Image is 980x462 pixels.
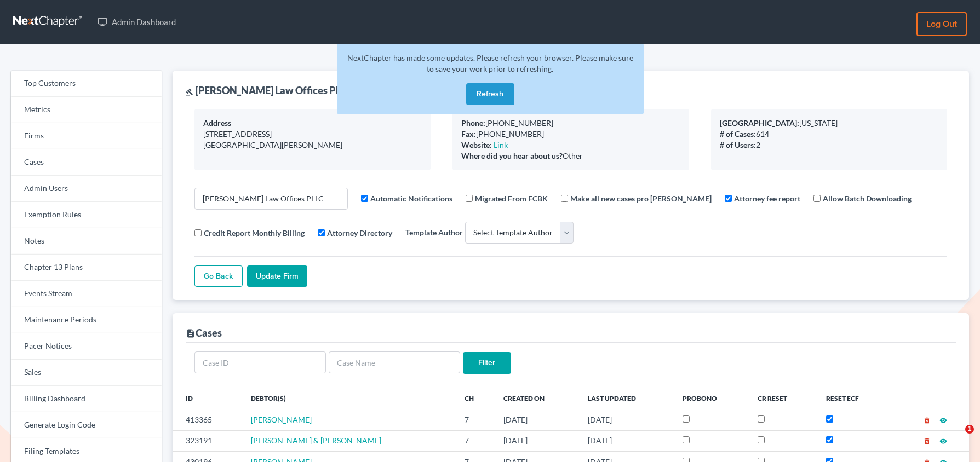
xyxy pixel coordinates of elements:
[494,140,508,149] a: Link
[203,118,231,128] b: Address
[461,118,485,128] b: Phone:
[939,437,947,445] i: visibility
[186,84,351,97] div: [PERSON_NAME] Law Offices PLLC
[11,281,162,307] a: Events Stream
[456,409,495,430] td: 7
[817,387,890,409] th: Reset ECF
[579,409,674,430] td: [DATE]
[251,436,381,445] a: [PERSON_NAME] & [PERSON_NAME]
[11,71,162,97] a: Top Customers
[495,430,580,451] td: [DATE]
[720,129,938,140] div: 614
[475,193,548,204] label: Migrated From FCBK
[720,140,756,149] b: # of Users:
[11,412,162,438] a: Generate Login Code
[92,12,181,32] a: Admin Dashboard
[720,129,756,138] b: # of Cases:
[329,351,460,373] input: Case Name
[923,417,931,424] i: delete_forever
[11,307,162,333] a: Maintenance Periods
[186,88,193,96] i: gavel
[570,193,712,204] label: Make all new cases pro [PERSON_NAME]
[173,387,242,409] th: ID
[242,387,456,409] th: Debtor(s)
[579,430,674,451] td: [DATE]
[194,265,243,287] a: Go Back
[461,151,563,160] b: Where did you hear about us?
[939,436,947,445] a: visibility
[965,425,974,434] span: 1
[11,176,162,202] a: Admin Users
[11,123,162,149] a: Firms
[456,430,495,451] td: 7
[327,227,392,239] label: Attorney Directory
[461,118,680,129] div: [PHONE_NUMBER]
[173,409,242,430] td: 413365
[720,118,938,129] div: [US_STATE]
[204,227,305,239] label: Credit Report Monthly Billing
[461,140,492,149] b: Website:
[579,387,674,409] th: Last Updated
[11,202,162,228] a: Exemption Rules
[734,193,800,204] label: Attorney fee report
[495,409,580,430] td: [DATE]
[203,140,422,151] div: [GEOGRAPHIC_DATA][PERSON_NAME]
[370,193,452,204] label: Automatic Notifications
[11,386,162,412] a: Billing Dashboard
[674,387,749,409] th: ProBono
[11,333,162,360] a: Pacer Notices
[939,417,947,424] i: visibility
[916,12,967,36] a: Log out
[749,387,817,409] th: CR Reset
[173,430,242,451] td: 323191
[11,228,162,255] a: Notes
[11,255,162,281] a: Chapter 13 Plans
[405,227,463,238] label: Template Author
[461,129,680,140] div: [PHONE_NUMBER]
[194,351,326,373] input: Case ID
[495,387,580,409] th: Created On
[461,129,476,138] b: Fax:
[823,193,912,204] label: Allow Batch Downloading
[943,425,969,451] iframe: Intercom live chat
[463,352,511,374] input: Filter
[466,83,514,105] button: Refresh
[186,326,222,339] div: Cases
[923,415,931,424] a: delete_forever
[720,118,799,128] b: [GEOGRAPHIC_DATA]:
[347,53,633,73] span: NextChapter has made some updates. Please refresh your browser. Please make sure to save your wor...
[11,360,162,386] a: Sales
[251,415,312,424] a: [PERSON_NAME]
[186,328,196,338] i: description
[923,436,931,445] a: delete_forever
[923,437,931,445] i: delete_forever
[203,129,422,140] div: [STREET_ADDRESS]
[11,149,162,176] a: Cases
[11,97,162,123] a: Metrics
[461,151,680,161] div: Other
[939,415,947,424] a: visibility
[720,140,938,151] div: 2
[456,387,495,409] th: Ch
[247,265,307,287] input: Update Firm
